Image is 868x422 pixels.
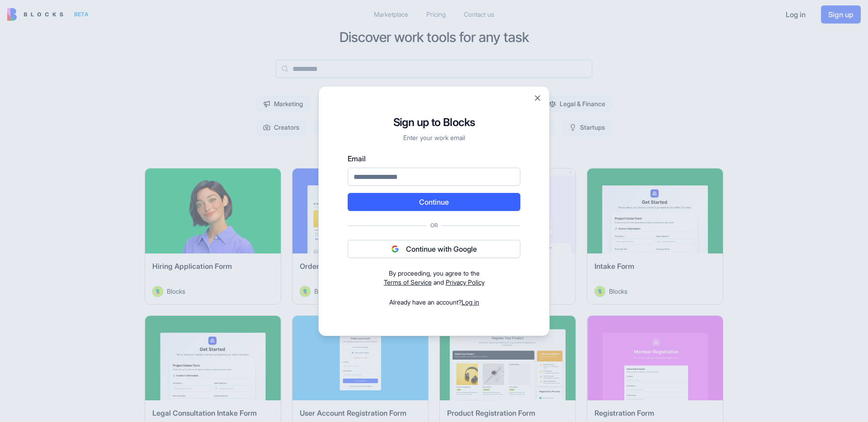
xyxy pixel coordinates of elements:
[348,269,520,278] div: By proceeding, you agree to the
[348,115,520,130] h1: Sign up to Blocks
[462,298,479,306] a: Log in
[348,193,520,211] button: Continue
[392,245,399,253] img: google logo
[348,298,520,307] div: Already have an account?
[348,269,520,287] div: and
[384,278,432,286] a: Terms of Service
[348,240,520,258] button: Continue with Google
[348,153,520,164] label: Email
[348,133,520,142] p: Enter your work email
[446,278,485,286] a: Privacy Policy
[427,222,442,229] span: Or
